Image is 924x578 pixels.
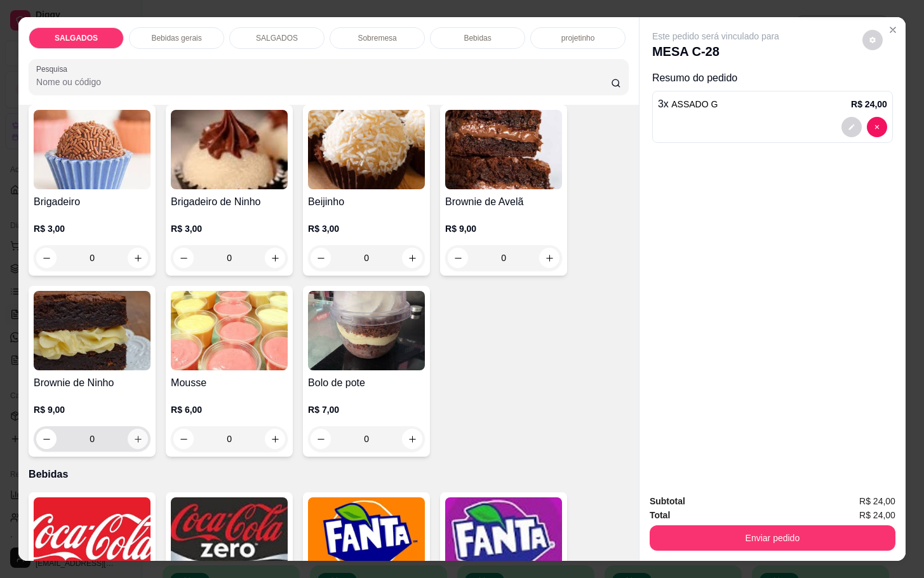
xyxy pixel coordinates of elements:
[464,33,491,43] p: Bebidas
[128,248,148,268] button: increase-product-quantity
[36,248,57,268] button: decrease-product-quantity
[650,510,670,520] strong: Total
[841,117,862,137] button: decrease-product-quantity
[308,291,425,370] img: product-image
[448,248,468,268] button: decrease-product-quantity
[652,43,779,60] p: MESA C-28
[308,375,425,391] h4: Bolo de pote
[171,110,288,189] img: product-image
[308,194,425,210] h4: Beijinho
[402,248,422,268] button: increase-product-quantity
[34,222,151,235] p: R$ 3,00
[650,496,685,506] strong: Subtotal
[308,403,425,416] p: R$ 7,00
[652,71,893,86] p: Resumo do pedido
[128,429,148,449] button: increase-product-quantity
[561,33,595,43] p: projetinho
[445,110,562,189] img: product-image
[34,110,151,189] img: product-image
[867,117,887,137] button: decrease-product-quantity
[256,33,298,43] p: SALGADOS
[34,375,151,391] h4: Brownie de Ninho
[171,291,288,370] img: product-image
[34,497,151,577] img: product-image
[308,222,425,235] p: R$ 3,00
[851,98,887,111] p: R$ 24,00
[34,403,151,416] p: R$ 9,00
[308,110,425,189] img: product-image
[445,497,562,577] img: product-image
[265,248,285,268] button: increase-product-quantity
[36,64,72,74] label: Pesquisa
[658,97,718,112] p: 3 x
[539,248,559,268] button: increase-product-quantity
[171,497,288,577] img: product-image
[859,494,895,508] span: R$ 24,00
[859,508,895,522] span: R$ 24,00
[55,33,98,43] p: SALGADOS
[171,403,288,416] p: R$ 6,00
[862,30,883,50] button: decrease-product-quantity
[308,497,425,577] img: product-image
[36,76,611,88] input: Pesquisa
[671,99,718,109] span: ASSADO G
[445,194,562,210] h4: Brownie de Avelã
[36,429,57,449] button: decrease-product-quantity
[445,222,562,235] p: R$ 9,00
[883,20,903,40] button: Close
[151,33,201,43] p: Bebidas gerais
[650,525,895,551] button: Enviar pedido
[29,467,629,482] p: Bebidas
[34,291,151,370] img: product-image
[358,33,396,43] p: Sobremesa
[171,194,288,210] h4: Brigadeiro de Ninho
[34,194,151,210] h4: Brigadeiro
[173,248,194,268] button: decrease-product-quantity
[311,248,331,268] button: decrease-product-quantity
[652,30,779,43] p: Este pedido será vinculado para
[171,375,288,391] h4: Mousse
[171,222,288,235] p: R$ 3,00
